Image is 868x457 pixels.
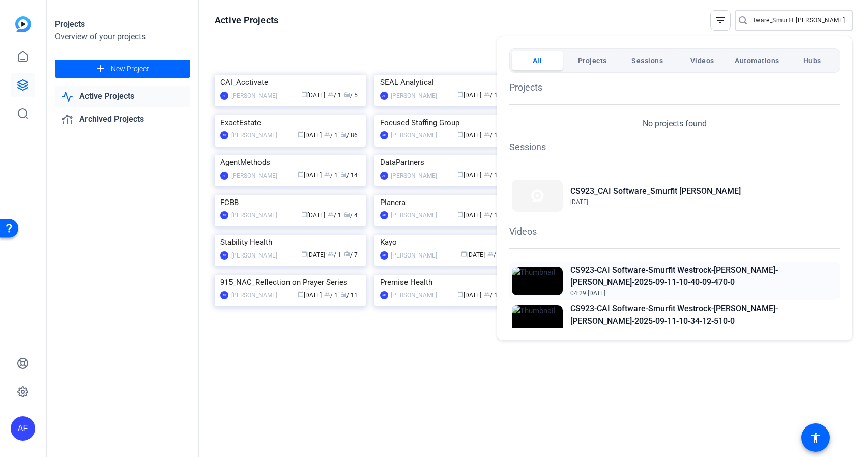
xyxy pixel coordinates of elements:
p: No projects found [643,118,707,130]
h2: CS923-CAI Software-Smurfit Westrock-[PERSON_NAME]-[PERSON_NAME]-2025-09-11-10-40-09-470-0 [570,264,837,289]
img: Thumbnail [512,305,563,334]
h1: Projects [509,80,840,94]
h1: Videos [509,224,840,238]
span: Videos [690,51,714,70]
img: Thumbnail [512,180,563,212]
h1: Sessions [509,140,840,154]
span: Projects [578,51,607,70]
span: All [533,51,542,70]
h2: CS923-CAI Software-Smurfit Westrock-[PERSON_NAME]-[PERSON_NAME]-2025-09-11-10-34-12-510-0 [570,303,837,327]
span: | [586,290,588,297]
span: Sessions [631,51,663,70]
span: [DATE] [570,198,588,206]
span: Automations [735,51,779,70]
span: [DATE] [588,290,605,297]
h2: CS923_CAI Software_Smurfit [PERSON_NAME] [570,185,741,197]
img: Thumbnail [512,267,563,295]
span: Hubs [803,51,821,70]
span: 04:29 [570,290,586,297]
